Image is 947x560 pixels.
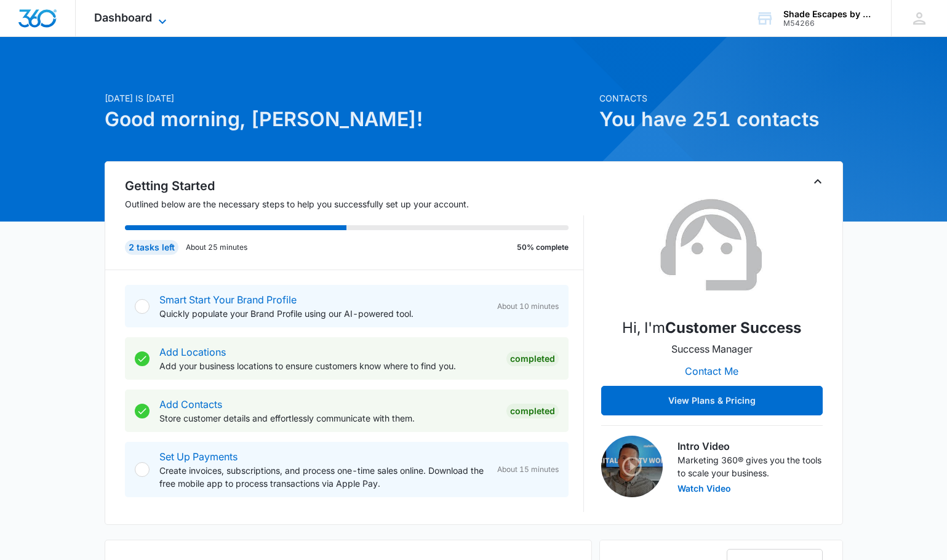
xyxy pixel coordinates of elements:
[517,242,569,253] p: 50% complete
[497,464,559,475] span: About 15 minutes
[159,294,297,306] a: Smart Start Your Brand Profile
[159,346,226,358] a: Add Locations
[125,240,178,255] div: 2 tasks left
[159,464,487,490] p: Create invoices, subscriptions, and process one-time sales online. Download the free mobile app t...
[673,356,751,386] button: Contact Me
[186,242,247,253] p: About 25 minutes
[622,317,801,339] p: Hi, I'm
[159,450,238,463] a: Set Up Payments
[677,454,823,479] p: Marketing 360® gives you the tools to scale your business.
[650,184,773,307] img: Customer Success
[783,19,873,28] div: account id
[159,412,497,425] p: Store customer details and effortlessly communicate with them.
[601,436,663,497] img: Intro Video
[783,9,873,19] div: account name
[159,359,497,372] p: Add your business locations to ensure customers know where to find you.
[599,92,843,105] p: Contacts
[810,174,825,189] button: Toggle Collapse
[105,105,592,134] h1: Good morning, [PERSON_NAME]!
[159,307,487,320] p: Quickly populate your Brand Profile using our AI-powered tool.
[671,342,753,356] p: Success Manager
[105,92,592,105] p: [DATE] is [DATE]
[506,351,559,366] div: Completed
[599,105,843,134] h1: You have 251 contacts
[94,11,152,24] span: Dashboard
[677,484,731,493] button: Watch Video
[497,301,559,312] span: About 10 minutes
[159,398,222,410] a: Add Contacts
[665,319,801,337] strong: Customer Success
[125,177,584,195] h2: Getting Started
[677,439,823,454] h3: Intro Video
[601,386,823,415] button: View Plans & Pricing
[125,198,584,210] p: Outlined below are the necessary steps to help you successfully set up your account.
[506,404,559,418] div: Completed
